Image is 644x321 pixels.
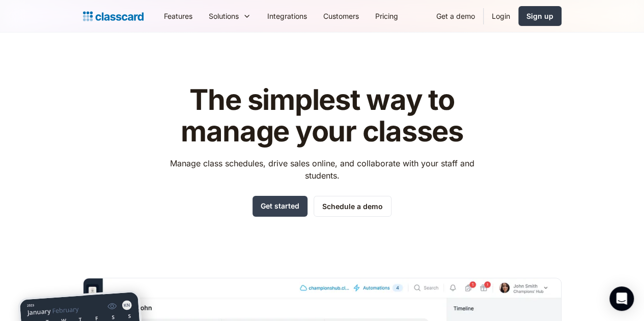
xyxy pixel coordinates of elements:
a: Features [156,5,201,27]
div: Solutions [201,5,259,27]
a: Schedule a demo [314,196,391,217]
a: Login [484,5,518,27]
a: Integrations [259,5,315,27]
a: Get a demo [428,5,483,27]
div: Sign up [526,11,553,21]
div: Solutions [209,11,239,21]
a: Get started [253,196,307,217]
a: Customers [315,5,367,27]
a: Sign up [518,6,562,26]
a: Pricing [367,5,406,27]
a: home [83,9,144,23]
div: Open Intercom Messenger [609,286,634,311]
p: Manage class schedules, drive sales online, and collaborate with your staff and students. [160,157,484,182]
h1: The simplest way to manage your classes [160,84,484,147]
